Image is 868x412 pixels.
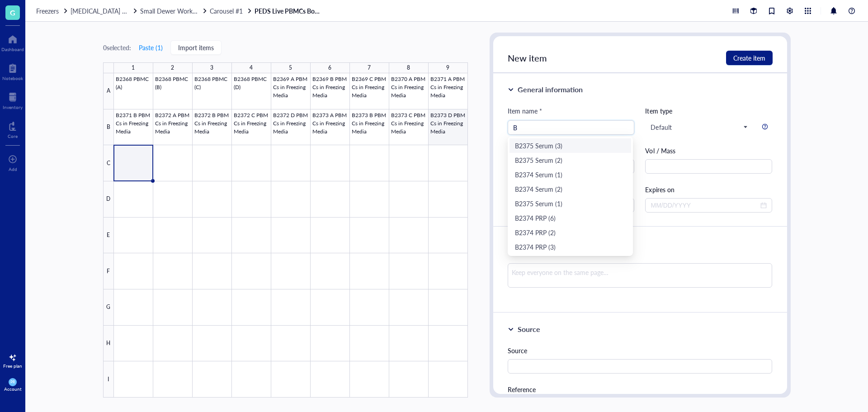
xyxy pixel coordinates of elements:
[250,62,253,74] div: 4
[289,62,292,74] div: 5
[651,200,759,210] input: MM/DD/YYYY
[509,167,631,182] div: B2374 Serum (1)
[103,361,114,398] div: I
[103,289,114,326] div: G
[10,380,15,384] span: PR
[2,61,23,81] a: Notebook
[509,138,631,153] div: B2375 Serum (3)
[407,62,410,74] div: 8
[515,184,626,194] div: B2374 Serum (2)
[515,199,626,208] div: B2375 Serum (1)
[171,62,174,74] div: 2
[71,7,138,15] a: [MEDICAL_DATA] Storage ([PERSON_NAME]/[PERSON_NAME])
[515,141,626,151] div: B2375 Serum (3)
[140,6,224,15] span: Small Dewer Working Storage
[36,6,59,15] span: Freezers
[509,196,631,211] div: B2375 Serum (1)
[3,90,23,110] a: Inventory
[103,43,131,52] div: 0 selected:
[3,363,22,369] div: Free plan
[1,32,24,52] a: Dashboard
[645,185,772,194] div: Expires on
[36,7,69,15] a: Freezers
[71,6,251,15] span: [MEDICAL_DATA] Storage ([PERSON_NAME]/[PERSON_NAME])
[103,109,114,146] div: B
[10,7,15,18] span: G
[3,104,23,110] div: Inventory
[103,326,114,362] div: H
[508,384,773,394] div: Reference
[1,47,24,52] div: Dashboard
[509,182,631,196] div: B2374 Serum (2)
[170,40,222,55] button: Import items
[645,146,772,156] div: Vol / Mass
[733,54,765,62] span: Create item
[368,62,371,74] div: 7
[508,346,773,355] div: Source
[328,62,331,74] div: 6
[446,62,449,74] div: 9
[103,253,114,289] div: F
[515,155,626,165] div: B2375 Serum (2)
[9,166,17,172] div: Add
[515,227,626,237] div: B2374 PRP (2)
[509,225,631,240] div: B2374 PRP (2)
[515,242,626,252] div: B2374 PRP (3)
[515,213,626,223] div: B2374 PRP (6)
[4,386,22,392] div: Account
[132,62,135,74] div: 1
[8,119,18,139] a: Core
[8,133,18,139] div: Core
[210,6,243,15] span: Carousel #1
[518,324,540,335] div: Source
[255,7,322,15] a: PEDS Live PBMCs Box #57
[508,52,547,64] span: New item
[509,211,631,225] div: B2374 PRP (6)
[103,181,114,218] div: D
[103,73,114,109] div: A
[645,106,772,116] div: Item type
[2,76,23,81] div: Notebook
[178,44,214,51] span: Import items
[518,84,583,95] div: General information
[509,153,631,167] div: B2375 Serum (2)
[509,240,631,254] div: B2374 PRP (3)
[508,106,542,116] div: Item name
[103,145,114,181] div: C
[140,7,253,15] a: Small Dewer Working StorageCarousel #1
[515,170,626,180] div: B2374 Serum (1)
[138,40,163,55] button: Paste (1)
[726,51,773,65] button: Create item
[103,218,114,254] div: E
[651,123,747,131] span: Default
[210,62,213,74] div: 3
